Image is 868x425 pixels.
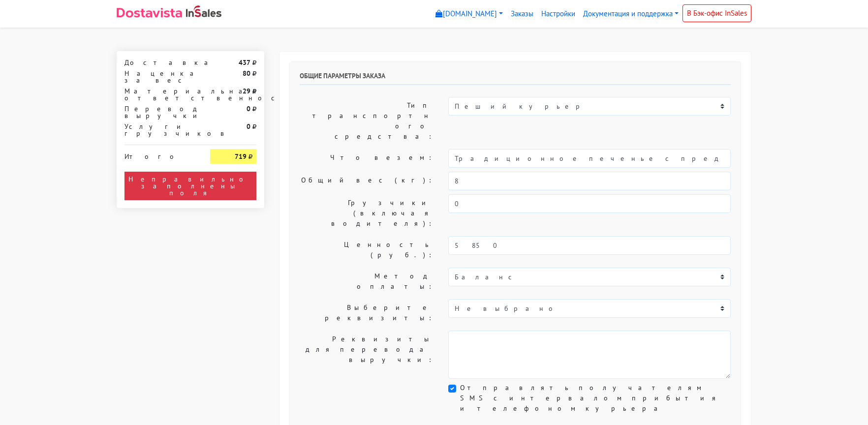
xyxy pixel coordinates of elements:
[117,123,203,137] div: Услуги грузчиков
[292,331,441,379] label: Реквизиты для перевода выручки:
[124,172,256,200] div: Неправильно заполнены поля
[579,4,682,24] a: Документация и поддержка
[247,122,250,131] strong: 0
[186,5,221,17] img: InSales
[235,152,247,161] strong: 719
[117,70,203,84] div: Наценка за вес
[247,104,250,113] strong: 0
[292,299,441,327] label: Выберите реквизиты:
[537,4,579,24] a: Настройки
[682,4,751,22] a: В Бэк-офис InSales
[124,149,195,160] div: Итого
[292,236,441,264] label: Ценность (руб.):
[117,105,203,119] div: Перевод выручки
[117,88,203,101] div: Материальная ответственность
[300,72,731,85] h6: Общие параметры заказа
[460,383,731,414] label: Отправлять получателям SMS с интервалом прибытия и телефоном курьера
[117,8,182,18] img: Dostavista - срочная курьерская служба доставки
[243,69,250,78] strong: 80
[292,268,441,295] label: Метод оплаты:
[507,4,537,24] a: Заказы
[432,4,507,24] a: [DOMAIN_NAME]
[292,194,441,232] label: Грузчики (включая водителя):
[243,87,250,95] strong: 29
[292,149,441,168] label: Что везем:
[292,97,441,145] label: Тип транспортного средства:
[239,58,250,67] strong: 437
[292,172,441,190] label: Общий вес (кг):
[117,59,203,66] div: Доставка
